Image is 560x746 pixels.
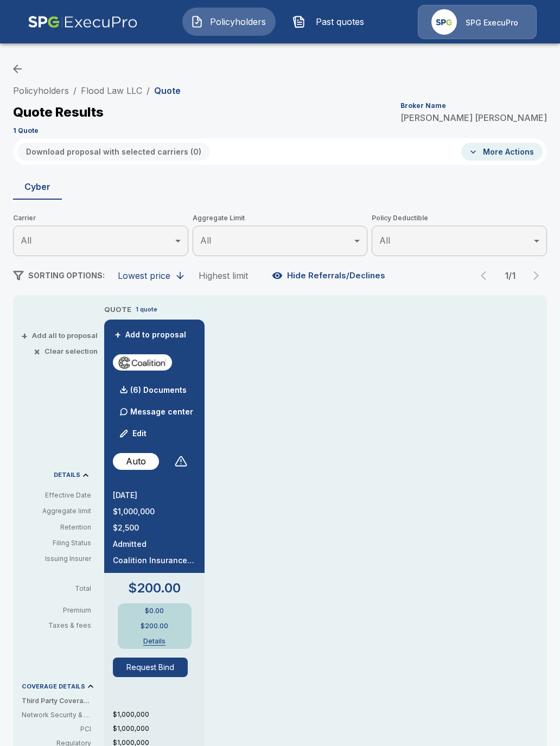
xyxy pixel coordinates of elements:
[193,213,368,224] span: Aggregate Limit
[22,538,91,548] p: Filing Status
[117,354,168,371] img: coalitioncyberadmitted
[22,684,85,690] p: COVERAGE DETAILS
[200,235,211,246] span: All
[13,174,62,200] button: Cyber
[130,386,187,394] p: (6) Documents
[22,490,91,500] p: Effective Date
[190,15,203,28] img: Policyholders Icon
[22,724,91,734] p: PCI
[17,143,210,161] button: Download proposal with selected carriers (0)
[130,406,193,417] p: Message center
[28,271,105,280] span: SORTING OPTIONS:
[28,5,138,39] img: AA Logo
[284,8,378,36] button: Past quotes IconPast quotes
[22,696,100,706] p: Third Party Coverage
[22,585,100,592] p: Total
[13,127,39,134] p: 1 Quote
[13,84,181,97] nav: breadcrumb
[208,15,268,28] span: Policyholders
[310,15,370,28] span: Past quotes
[81,85,142,96] a: Flood Law LLC
[113,492,196,499] p: [DATE]
[13,85,69,96] a: Policyholders
[34,348,40,355] span: ×
[13,106,104,119] p: Quote Results
[182,8,276,36] button: Policyholders IconPolicyholders
[13,213,188,224] span: Carrier
[372,213,547,224] span: Policy Deductible
[104,304,131,315] p: QUOTE
[128,582,181,595] p: $200.00
[113,710,205,719] p: $1,000,000
[21,332,28,339] span: +
[22,506,91,516] p: Aggregate limit
[113,329,189,341] button: +Add to proposal
[114,331,121,339] span: +
[499,271,521,280] p: 1 / 1
[23,332,98,339] button: +Add all to proposal
[22,522,91,532] p: Retention
[400,113,547,122] p: [PERSON_NAME] [PERSON_NAME]
[126,455,146,468] p: Auto
[431,9,457,35] img: Agency Icon
[21,235,31,246] span: All
[22,607,100,614] p: Premium
[54,472,80,478] p: DETAILS
[145,608,164,614] p: $0.00
[154,86,181,95] p: Quote
[270,265,390,286] button: Hide Referrals/Declines
[113,557,196,564] p: Coalition Insurance Solutions
[141,623,168,629] p: $200.00
[22,622,100,629] p: Taxes & fees
[466,17,518,28] p: SPG ExecuPro
[36,348,98,355] button: ×Clear selection
[115,423,152,444] button: Edit
[292,15,306,28] img: Past quotes Icon
[147,84,150,97] li: /
[113,724,205,734] p: $1,000,000
[73,84,77,97] li: /
[118,270,170,281] div: Lowest price
[113,658,196,677] span: Request Bind
[113,524,196,532] p: $2,500
[461,143,543,161] button: More Actions
[136,305,157,314] p: 1 quote
[199,270,248,281] div: Highest limit
[22,710,91,720] p: Network Security & Privacy Liability
[113,508,196,515] p: $1,000,000
[379,235,390,246] span: All
[22,554,91,564] p: Issuing Insurer
[133,638,176,645] button: Details
[418,5,537,39] a: Agency IconSPG ExecuPro
[113,540,196,548] p: Admitted
[113,658,188,677] button: Request Bind
[400,103,446,109] p: Broker Name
